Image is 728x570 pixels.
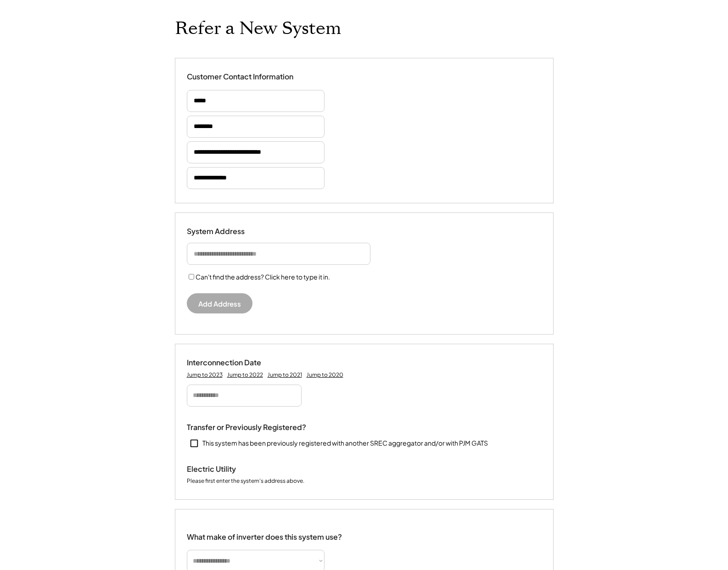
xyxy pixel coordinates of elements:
div: What make of inverter does this system use? [187,523,342,544]
div: Please first enter the system's address above. [187,477,304,486]
label: Can't find the address? Click here to type it in. [196,273,330,281]
div: Jump to 2021 [268,371,302,379]
div: Electric Utility [187,464,279,474]
div: Jump to 2020 [307,371,343,379]
div: Transfer or Previously Registered? [187,423,306,432]
div: Customer Contact Information [187,72,293,82]
div: Jump to 2023 [187,371,223,379]
button: Add Address [187,293,252,313]
h1: Refer a New System [175,18,341,39]
div: Interconnection Date [187,358,279,368]
div: Jump to 2022 [227,371,263,379]
div: This system has been previously registered with another SREC aggregator and/or with PJM GATS [202,439,488,448]
div: System Address [187,227,279,236]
